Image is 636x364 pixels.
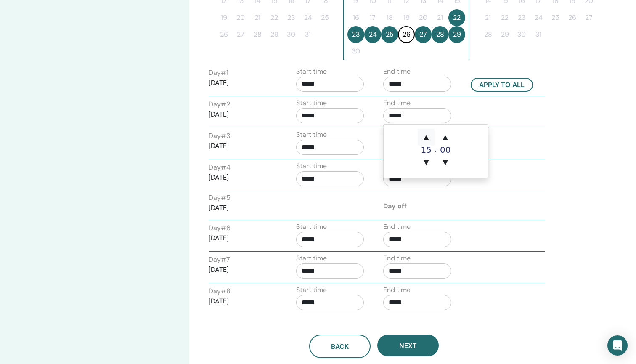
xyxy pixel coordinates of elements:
[296,161,327,171] label: Start time
[437,146,454,154] div: 00
[283,26,299,43] button: 30
[209,286,231,296] label: Day # 8
[296,285,327,295] label: Start time
[209,99,230,109] label: Day # 2
[215,26,232,43] button: 26
[530,26,547,43] button: 31
[209,265,277,275] p: [DATE]
[435,129,437,171] div: :
[249,26,266,43] button: 28
[296,253,327,263] label: Start time
[496,26,513,43] button: 29
[547,9,564,26] button: 25
[209,255,230,265] label: Day # 7
[383,253,411,263] label: End time
[209,68,228,78] label: Day # 1
[209,162,231,173] label: Day # 4
[513,26,530,43] button: 30
[480,26,496,43] button: 28
[296,130,327,140] label: Start time
[399,341,417,350] span: Next
[564,9,580,26] button: 26
[432,9,448,26] button: 21
[381,26,398,43] button: 25
[347,43,364,60] button: 30
[331,342,349,351] span: Back
[377,335,439,356] button: Next
[364,9,381,26] button: 17
[249,9,266,26] button: 21
[309,335,371,358] button: Back
[398,9,415,26] button: 19
[432,26,448,43] button: 28
[215,9,232,26] button: 19
[437,154,454,171] span: ▼
[530,9,547,26] button: 24
[418,129,435,146] span: ▲
[398,26,415,43] button: 26
[266,26,283,43] button: 29
[471,78,533,92] button: Apply to all
[209,296,277,306] p: [DATE]
[383,98,411,108] label: End time
[209,141,277,151] p: [DATE]
[347,26,364,43] button: 23
[480,9,496,26] button: 21
[209,109,277,120] p: [DATE]
[580,9,597,26] button: 27
[418,146,435,154] div: 15
[418,154,435,171] span: ▼
[209,131,230,141] label: Day # 3
[209,193,231,203] label: Day # 5
[296,222,327,232] label: Start time
[383,66,411,77] label: End time
[347,9,364,26] button: 16
[209,78,277,88] p: [DATE]
[266,9,283,26] button: 22
[496,9,513,26] button: 22
[364,26,381,43] button: 24
[383,285,411,295] label: End time
[299,26,316,43] button: 31
[299,9,316,26] button: 24
[381,9,398,26] button: 18
[209,203,277,213] p: [DATE]
[383,222,411,232] label: End time
[437,129,454,146] span: ▲
[296,98,327,108] label: Start time
[232,9,249,26] button: 20
[513,9,530,26] button: 23
[232,26,249,43] button: 27
[448,26,465,43] button: 29
[415,9,432,26] button: 20
[283,9,299,26] button: 23
[607,335,628,356] div: Open Intercom Messenger
[448,9,465,26] button: 22
[209,233,277,243] p: [DATE]
[415,26,432,43] button: 27
[316,9,333,26] button: 25
[383,201,407,211] div: Day off
[209,223,231,233] label: Day # 6
[296,66,327,77] label: Start time
[209,173,277,183] p: [DATE]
